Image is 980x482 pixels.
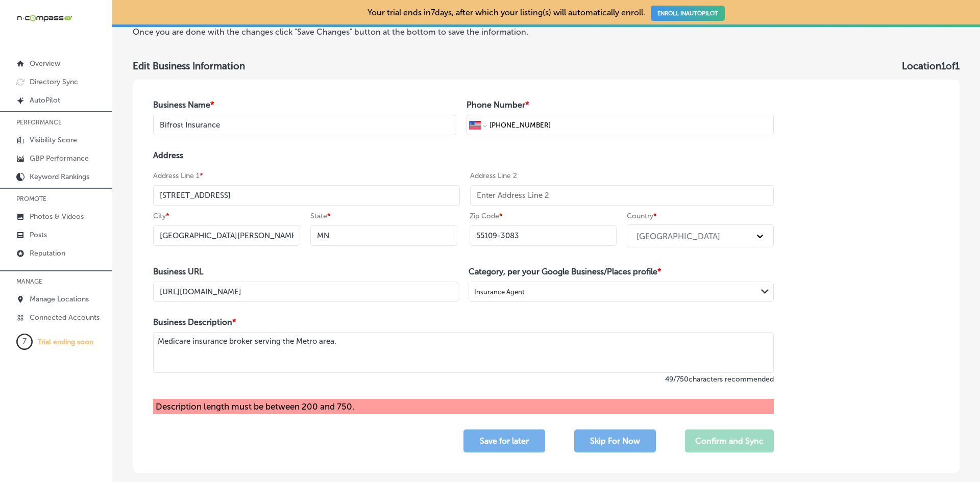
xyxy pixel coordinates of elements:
h4: Business URL [153,267,458,276]
p: Keyword Rankings [30,172,89,181]
h4: Phone Number [467,100,774,110]
h3: Edit Business Information [133,60,245,72]
input: Enter Address Line 1 [153,185,460,206]
div: [GEOGRAPHIC_DATA] [636,231,720,241]
p: GBP Performance [30,154,89,163]
label: Zip Code [470,212,503,220]
label: 49 / 750 characters recommended [153,375,774,384]
label: State [310,212,331,220]
p: Reputation [30,249,65,258]
h4: Business Name [153,100,456,110]
p: AutoPilot [30,96,60,105]
p: Posts [30,231,47,239]
p: Visibility Score [30,136,77,144]
p: Photos & Videos [30,212,84,221]
p: Once you are done with the changes click "Save Changes" button at the bottom to save the informat... [133,27,670,37]
img: 660ab0bf-5cc7-4cb8-ba1c-48b5ae0f18e60NCTV_CLogo_TV_Black_-500x88.png [16,13,72,23]
p: Your trial ends in 7 days, after which your listing(s) will automatically enroll. [367,8,725,17]
p: Directory Sync [30,78,78,86]
button: Skip For Now [574,429,656,452]
p: Connected Accounts [30,313,100,322]
div: Insurance Agent [474,288,525,296]
input: Enter Business URL [153,282,458,302]
label: Country [627,212,657,220]
button: Confirm and Sync [685,429,774,452]
p: Overview [30,59,60,68]
button: Save for later [463,429,545,452]
a: ENROLL INAUTOPILOT [651,6,725,21]
text: 7 [22,337,27,346]
input: NY [310,225,457,246]
h4: Business Description [153,317,774,327]
h4: Address [153,150,774,160]
label: City [153,212,169,220]
input: Enter City [153,225,300,246]
label: Address Line 2 [470,171,517,180]
div: Description length must be between 200 and 750. [153,399,774,414]
input: Enter Zip Code [470,225,617,246]
input: Phone number [488,115,771,135]
textarea: Medicare insurance broker serving the Metro area. [153,332,774,373]
input: Enter Location Name [153,115,456,135]
p: Trial ending soon [38,338,93,346]
label: Address Line 1 [153,171,203,180]
p: Manage Locations [30,295,89,303]
input: Enter Address Line 2 [470,185,774,206]
h3: Location 1 of 1 [902,60,960,72]
h4: Category, per your Google Business/Places profile [469,267,774,276]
